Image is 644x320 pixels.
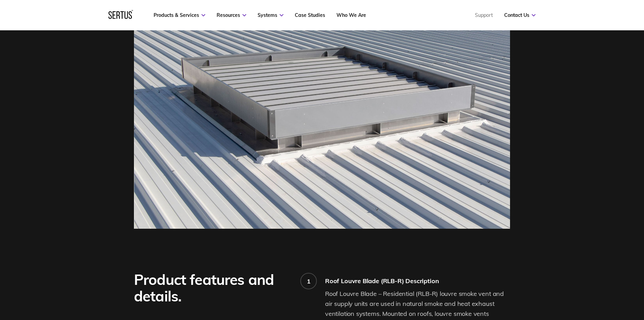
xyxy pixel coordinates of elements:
a: Systems [258,12,283,18]
iframe: Chat Widget [520,240,644,320]
a: Resources [217,12,246,18]
div: 1 [307,277,311,285]
a: Products & Services [154,12,205,18]
a: Who We Are [336,12,366,18]
a: Case Studies [295,12,325,18]
a: Support [475,12,493,18]
a: Contact Us [504,12,536,18]
div: Product features and details. [134,271,291,304]
div: Roof Louvre Blade (RLB-R) Description [325,277,510,285]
